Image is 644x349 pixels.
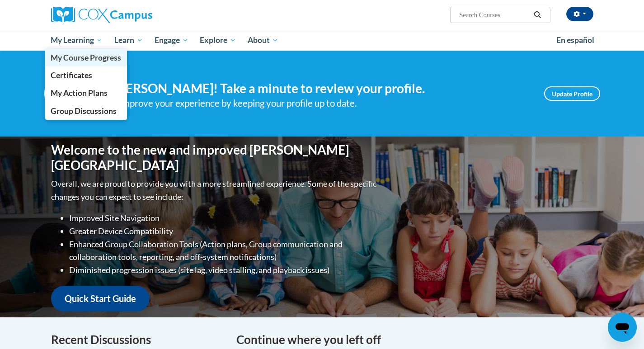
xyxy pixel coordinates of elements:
a: My Action Plans [45,84,127,102]
li: Enhanced Group Collaboration Tools (Action plans, Group communication and collaboration tools, re... [69,238,379,264]
button: Account Settings [566,7,593,21]
a: Update Profile [544,86,600,101]
img: Profile Image [44,73,85,114]
a: Certificates [45,66,127,84]
li: Greater Device Compatibility [69,225,379,238]
a: Group Discussions [45,102,127,120]
a: About [242,30,284,51]
span: Engage [155,35,188,46]
span: Explore [200,35,236,46]
span: My Action Plans [51,88,108,98]
li: Improved Site Navigation [69,212,379,225]
a: Cox Campus [51,7,223,23]
img: Cox Campus [51,7,152,23]
span: My Learning [51,35,103,46]
button: Search [531,9,544,20]
span: En español [556,35,594,45]
li: Diminished progression issues (site lag, video stalling, and playback issues) [69,264,379,277]
div: Help improve your experience by keeping your profile up to date. [99,96,531,111]
div: Main menu [38,30,607,51]
h4: Recent Discussions [51,331,223,349]
input: Search Courses [458,9,531,20]
h1: Welcome to the new and improved [PERSON_NAME][GEOGRAPHIC_DATA] [51,142,379,173]
span: Group Discussions [51,106,117,116]
iframe: Button to launch messaging window [608,313,637,342]
span: Certificates [51,71,92,80]
span: Learn [114,35,143,46]
span: About [248,35,278,46]
span: My Course Progress [51,53,121,62]
a: En español [550,31,600,50]
a: Explore [194,30,242,51]
a: Quick Start Guide [51,286,150,311]
a: Learn [108,30,149,51]
a: My Learning [45,30,109,51]
h4: Hi [PERSON_NAME]! Take a minute to review your profile. [99,81,531,96]
p: Overall, we are proud to provide you with a more streamlined experience. Some of the specific cha... [51,177,379,203]
a: My Course Progress [45,49,127,66]
h4: Continue where you left off [236,331,593,349]
a: Engage [149,30,194,51]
